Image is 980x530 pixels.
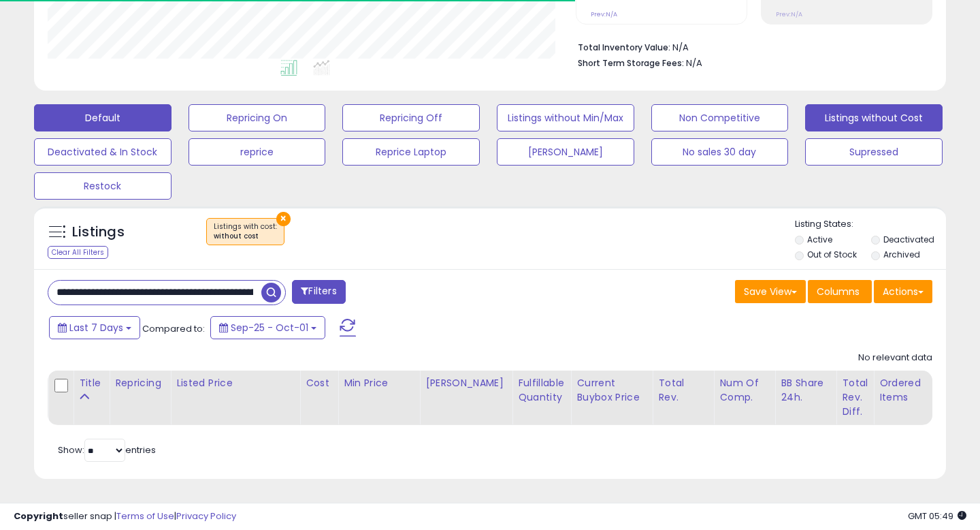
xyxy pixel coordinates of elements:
button: Save View [735,280,806,303]
label: Deactivated [883,234,934,245]
button: Reprice Laptop [342,138,480,166]
div: Total Rev. [658,376,708,405]
div: Listed Price [176,376,294,390]
button: Deactivated & In Stock [34,138,171,166]
button: Listings without Min/Max [497,104,634,131]
span: N/A [686,57,702,69]
label: Archived [883,249,920,260]
button: Columns [808,280,872,303]
span: Show: entries [58,443,156,456]
div: BB Share 24h. [781,376,830,405]
div: Ordered Items [879,376,929,405]
div: without cost [214,232,277,241]
button: [PERSON_NAME] [497,138,634,166]
button: Restock [34,172,171,200]
div: Clear All Filters [48,246,108,259]
button: Supressed [805,138,943,166]
button: × [276,212,291,226]
button: Listings without Cost [805,104,943,131]
div: Repricing [115,376,165,390]
b: Total Inventory Value: [578,42,670,53]
span: Listings with cost : [214,221,277,242]
div: Current Buybox Price [576,376,647,405]
button: Repricing Off [342,104,480,131]
div: Fulfillable Quantity [518,376,565,405]
span: Sep-25 - Oct-01 [231,321,308,334]
small: Prev: N/A [591,10,617,18]
div: No relevant data [858,352,932,364]
button: Default [34,104,171,131]
div: [PERSON_NAME] [425,376,506,390]
div: Min Price [344,376,414,390]
div: Cost [306,376,332,390]
h5: Listings [72,223,125,242]
strong: Copyright [14,510,63,523]
label: Out of Stock [807,249,857,260]
div: seller snap | | [14,510,236,523]
b: Short Term Storage Fees: [578,57,684,69]
p: Listing States: [795,218,947,231]
button: Non Competitive [651,104,789,131]
button: Filters [292,280,345,304]
span: Compared to: [142,322,205,335]
span: 2025-10-9 05:49 GMT [908,510,966,523]
span: Last 7 Days [69,321,123,334]
span: Columns [817,285,860,298]
button: reprice [189,138,326,166]
button: Sep-25 - Oct-01 [210,316,325,339]
a: Terms of Use [116,510,174,523]
label: Active [807,234,832,245]
a: Privacy Policy [176,510,236,523]
li: N/A [578,38,922,54]
button: Actions [874,280,932,303]
div: Title [79,376,103,390]
small: Prev: N/A [776,10,802,18]
button: No sales 30 day [651,138,789,166]
div: Total Rev. Diff. [842,376,868,419]
button: Last 7 Days [49,316,140,339]
button: Repricing On [189,104,326,131]
div: Num of Comp. [719,376,769,405]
